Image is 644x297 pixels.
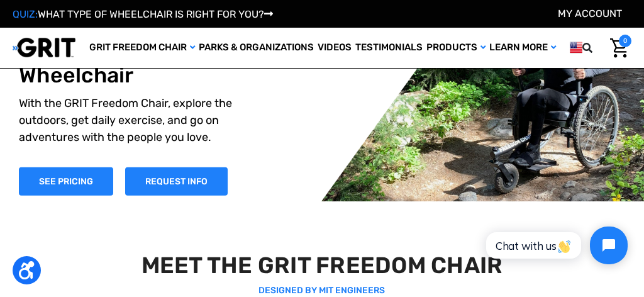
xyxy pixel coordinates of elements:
iframe: Tidio Chat [472,216,638,275]
a: Videos [316,28,353,68]
a: Account [558,8,622,20]
a: Products [425,28,487,68]
a: Learn More [487,28,558,68]
a: Slide number 1, Request Information [125,167,228,196]
p: With the GRIT Freedom Chair, explore the outdoors, get daily exercise, and go on adventures with ... [19,95,233,146]
img: GRIT All-Terrain Wheelchair and Mobility Equipment [13,37,75,58]
input: Search [601,35,607,61]
a: Parks & Organizations [197,28,316,68]
p: DESIGNED BY MIT ENGINEERS [16,284,628,297]
img: Cart [610,38,628,58]
h2: MEET THE GRIT FREEDOM CHAIR [16,252,628,279]
a: GRIT Freedom Chair [87,28,197,68]
a: QUIZ:WHAT TYPE OF WHEELCHAIR IS RIGHT FOR YOU? [13,8,273,20]
span: 0 [619,35,631,47]
h1: The World's Most Versatile All-Terrain Wheelchair [19,11,233,88]
a: Shop Now [19,167,113,196]
img: us.png [570,40,582,55]
span: QUIZ: [13,8,38,20]
a: Testimonials [353,28,425,68]
span: Phone Number [287,52,355,64]
a: Cart with 0 items [607,35,631,61]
